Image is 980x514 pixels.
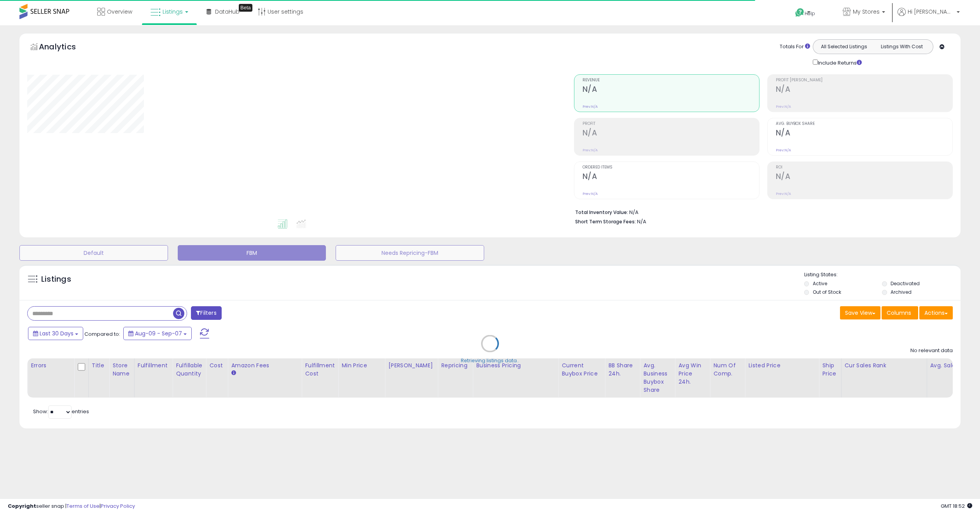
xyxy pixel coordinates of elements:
a: Help [789,2,830,25]
b: Short Term Storage Fees: [575,218,636,225]
span: Help [805,10,815,17]
small: Prev: N/A [776,148,791,153]
h2: N/A [583,128,759,139]
span: Avg. Buybox Share [776,122,952,126]
span: ROI [776,165,952,170]
span: Hi [PERSON_NAME] [908,8,954,16]
div: Tooltip anchor [239,4,252,12]
h2: N/A [776,85,952,95]
span: N/A [637,218,646,225]
span: DataHub [215,8,240,16]
button: Default [19,245,168,261]
a: Hi [PERSON_NAME] [898,8,960,25]
h5: Analytics [39,41,91,54]
span: Ordered Items [583,165,759,170]
small: Prev: N/A [776,191,791,196]
h2: N/A [583,85,759,95]
button: Needs Repricing-FBM [336,245,484,261]
div: Totals For [780,43,810,51]
b: Total Inventory Value: [575,209,628,216]
span: Profit [PERSON_NAME] [776,78,952,82]
span: Revenue [583,78,759,82]
div: Retrieving listings data.. [461,357,519,364]
span: My Stores [853,8,880,16]
small: Prev: N/A [583,148,598,153]
i: Get Help [795,8,805,18]
h2: N/A [776,172,952,182]
h2: N/A [583,172,759,182]
h2: N/A [776,128,952,139]
button: Listings With Cost [873,42,931,52]
small: Prev: N/A [583,104,598,109]
button: All Selected Listings [815,42,873,52]
small: Prev: N/A [776,104,791,109]
span: Profit [583,122,759,126]
div: Include Returns [807,58,871,67]
small: Prev: N/A [583,191,598,196]
li: N/A [575,207,947,216]
span: Listings [163,8,183,16]
button: FBM [178,245,326,261]
span: Overview [107,8,132,16]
